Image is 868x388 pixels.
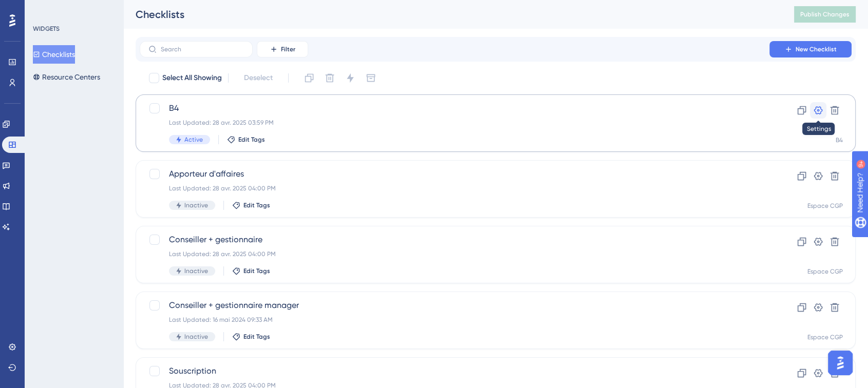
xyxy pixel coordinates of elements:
[243,201,270,209] span: Edit Tags
[184,333,208,341] span: Inactive
[70,5,76,13] div: 9+
[169,168,740,180] span: Apporteur d'affaires
[769,41,852,57] button: New Checklist
[136,7,768,22] div: Checklists
[227,135,265,144] button: Edit Tags
[257,41,308,57] button: Filter
[169,184,740,192] div: Last Updated: 28 avr. 2025 04:00 PM
[825,347,856,378] iframe: UserGuiding AI Assistant Launcher
[33,68,100,86] button: Resource Centers
[796,45,837,53] span: New Checklist
[162,72,222,84] span: Select All Showing
[184,201,208,209] span: Inactive
[243,333,270,341] span: Edit Tags
[281,45,295,53] span: Filter
[807,333,843,341] div: Espace CGP
[33,45,75,64] button: Checklists
[169,316,740,324] div: Last Updated: 16 mai 2024 09:33 AM
[807,202,843,210] div: Espace CGP
[800,10,850,18] span: Publish Changes
[244,72,273,84] span: Deselect
[169,234,740,246] span: Conseiller + gestionnaire
[161,46,244,53] input: Search
[24,3,64,15] span: Need Help?
[232,267,270,275] button: Edit Tags
[184,135,203,144] span: Active
[836,136,843,144] div: B4
[232,333,270,341] button: Edit Tags
[232,201,270,209] button: Edit Tags
[169,119,740,127] div: Last Updated: 28 avr. 2025 03:59 PM
[169,365,740,377] span: Souscription
[184,267,208,275] span: Inactive
[235,69,282,87] button: Deselect
[169,299,740,312] span: Conseiller + gestionnaire manager
[794,6,856,23] button: Publish Changes
[169,250,740,258] div: Last Updated: 28 avr. 2025 04:00 PM
[807,267,843,276] div: Espace CGP
[243,267,270,275] span: Edit Tags
[33,25,60,33] div: WIDGETS
[169,102,740,114] span: B4
[238,135,265,144] span: Edit Tags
